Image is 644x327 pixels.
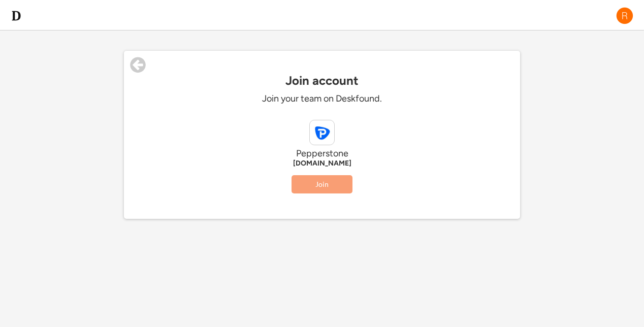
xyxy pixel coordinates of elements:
img: R.png [616,7,634,25]
img: pepperstone.com [310,120,334,145]
div: Join account [124,74,520,88]
img: d-whitebg.png [10,10,22,22]
button: Join [292,175,352,193]
div: Join your team on Deskfound. [170,93,474,105]
div: [DOMAIN_NAME] [170,159,474,168]
div: Pepperstone [170,148,474,159]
